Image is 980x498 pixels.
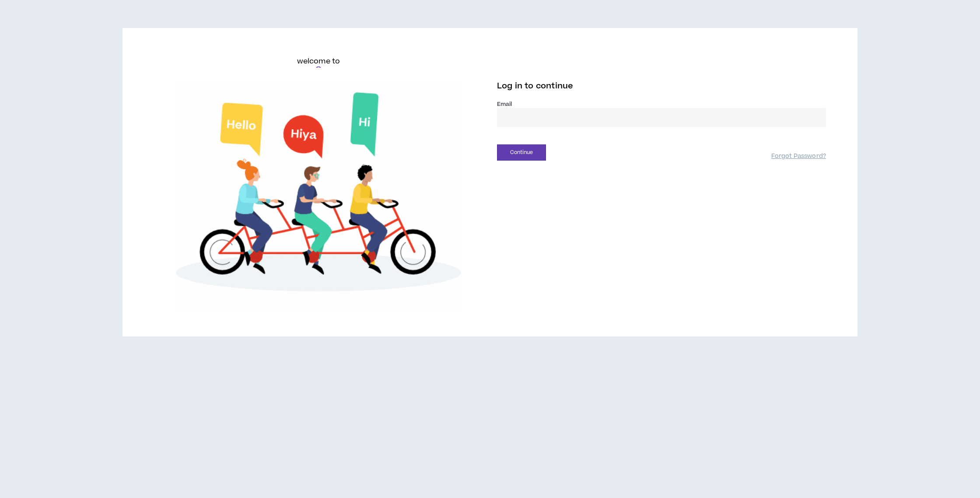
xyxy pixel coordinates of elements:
[497,144,546,161] button: Continue
[497,100,826,108] label: Email
[297,56,340,67] h6: welcome to
[497,81,573,91] span: Log in to continue
[154,81,483,309] img: Welcome to Wripple
[771,152,826,161] a: Forgot Password?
